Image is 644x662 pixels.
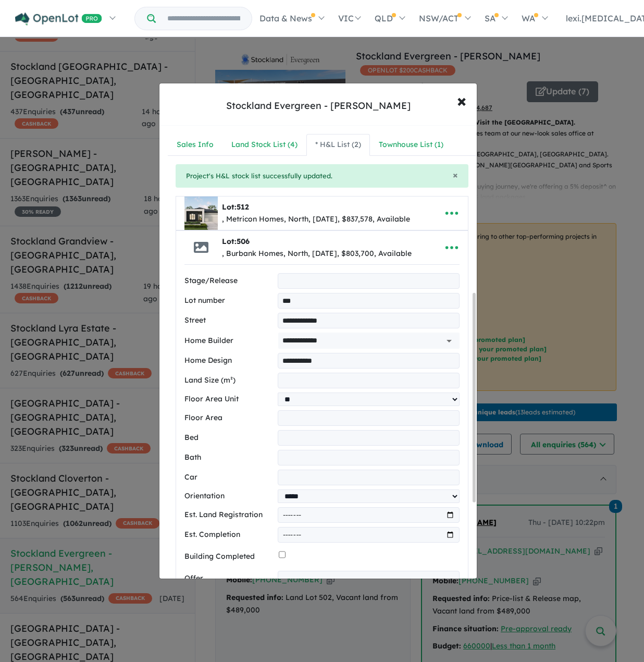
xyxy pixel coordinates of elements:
div: Townhouse List ( 1 ) [379,139,443,151]
div: * H&L List ( 2 ) [315,139,361,151]
b: Lot: [222,202,249,212]
label: Building Completed [184,550,275,563]
div: , Metricon Homes, North, [DATE], $837,578, Available [222,213,410,226]
label: Orientation [184,490,274,502]
div: Stockland Evergreen - [PERSON_NAME] [226,99,411,113]
label: Floor Area Unit [184,393,274,406]
label: Street [184,314,274,327]
label: Bath [184,451,274,464]
label: Car [184,471,274,484]
img: Openlot PRO Logo White [15,13,102,26]
img: Stockland%20Evergreen%20-%20Clyde%20-%20Lot%20512___1754460726.jpg [184,197,218,230]
label: Est. Completion [184,529,274,541]
div: , Burbank Homes, North, [DATE], $803,700, Available [222,248,412,260]
label: Bed [184,432,274,444]
div: Land Stock List ( 4 ) [231,139,298,151]
label: Est. Land Registration [184,509,274,521]
span: × [457,89,466,112]
div: Project's H&L stock list successfully updated. [176,164,468,188]
label: Floor Area [184,412,274,424]
label: Home Design [184,354,274,367]
span: 512 [237,202,249,212]
label: Home Builder [184,335,274,347]
div: Sales Info [177,139,214,151]
button: Open [442,334,456,348]
input: Try estate name, suburb, builder or developer [158,7,250,30]
label: Lot number [184,295,274,307]
label: Offer [184,572,274,585]
button: Close [453,170,458,180]
label: Stage/Release [184,275,274,287]
span: 506 [237,237,250,246]
b: Lot: [222,237,250,246]
span: × [453,169,458,181]
label: Land Size (m²) [184,374,274,387]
